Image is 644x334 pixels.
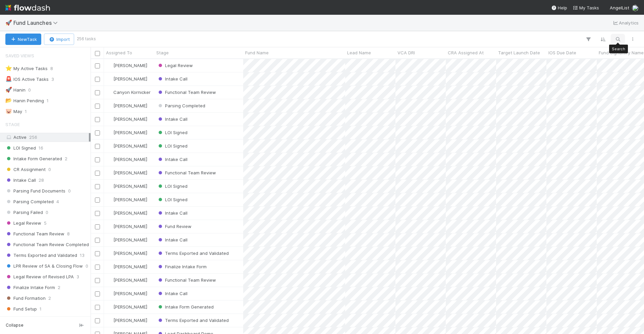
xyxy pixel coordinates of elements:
[448,49,484,56] span: CRA Assigned At
[107,89,151,96] div: Canyon Kornicker
[5,144,36,152] span: LOI Signed
[113,318,147,323] span: [PERSON_NAME]
[5,76,12,82] span: 🚨
[107,75,147,82] div: [PERSON_NAME]
[67,230,70,238] span: 8
[13,19,61,26] span: Fund Launches
[113,170,147,175] span: [PERSON_NAME]
[95,305,100,310] input: Toggle Row Selected
[106,49,132,56] span: Assigned To
[5,118,20,131] span: Stage
[107,317,147,324] div: [PERSON_NAME]
[107,129,147,136] div: [PERSON_NAME]
[50,64,53,73] span: 8
[95,238,100,243] input: Toggle Row Selected
[48,165,51,174] span: 0
[39,176,44,184] span: 28
[245,49,269,56] span: Fund Name
[107,63,112,68] img: avatar_0b1dbcb8-f701-47e0-85bc-d79ccc0efe6c.png
[95,291,100,296] input: Toggle Row Selected
[107,223,147,230] div: [PERSON_NAME]
[612,19,639,27] a: Analytics
[157,102,205,109] div: Parsing Completed
[113,116,147,122] span: [PERSON_NAME]
[157,224,192,229] span: Fund Review
[48,294,51,302] span: 2
[5,283,55,292] span: Finalize Intake Form
[157,263,207,270] div: Finalize Intake Form
[107,277,147,283] div: [PERSON_NAME]
[157,143,187,149] div: LOI Signed
[113,291,147,296] span: [PERSON_NAME]
[157,196,187,203] div: LOI Signed
[5,49,34,62] span: Saved Views
[28,86,31,94] span: 0
[5,98,12,103] span: 📂
[95,224,100,229] input: Toggle Row Selected
[397,49,415,56] span: VCA DRI
[5,20,12,25] span: 🚀
[157,250,229,256] span: Terms Exported and Validated
[5,251,77,260] span: Terms Exported and Validated
[107,304,112,310] img: avatar_8fe3758e-7d23-4e6b-a9f5-b81892974716.png
[157,304,214,310] span: Intake Form Generated
[5,219,41,227] span: Legal Review
[5,133,89,142] div: Active
[25,107,27,116] span: 1
[5,108,12,114] span: 🐷
[5,187,65,195] span: Parsing Fund Documents
[347,49,371,56] span: Lead Name
[95,130,100,135] input: Toggle Row Selected
[113,304,147,310] span: [PERSON_NAME]
[44,219,47,227] span: 5
[157,277,216,283] div: Functional Team Review
[107,103,112,108] img: avatar_ac990a78-52d7-40f8-b1fe-cbbd1cda261e.png
[5,165,46,174] span: CR Assignment
[157,90,216,95] span: Functional Team Review
[107,157,112,162] img: avatar_7ba8ec58-bd0f-432b-b5d2-ae377bfaef52.png
[95,211,100,216] input: Toggle Row Selected
[107,170,112,175] img: avatar_6db445ce-3f56-49af-8247-57cf2b85f45b.png
[157,76,187,81] span: Intake Call
[107,116,147,122] div: [PERSON_NAME]
[5,294,46,302] span: Fund Formation
[157,130,187,135] span: LOI Signed
[548,49,576,56] span: IOS Due Date
[107,210,147,216] div: [PERSON_NAME]
[107,236,147,243] div: [PERSON_NAME]
[51,75,54,83] span: 3
[95,198,100,203] input: Toggle Row Selected
[65,155,67,163] span: 2
[157,116,187,122] span: Intake Call
[5,34,41,45] button: NewTask
[95,144,100,149] input: Toggle Row Selected
[5,2,50,13] img: logo-inverted-e16ddd16eac7371096b0.svg
[113,63,147,68] span: [PERSON_NAME]
[77,36,96,42] small: 256 tasks
[107,250,147,257] div: [PERSON_NAME]
[157,129,187,136] div: LOI Signed
[5,86,25,94] div: Hanin
[95,90,100,95] input: Toggle Row Selected
[107,291,112,296] img: avatar_f2899df2-d2b9-483b-a052-ca3b1db2e5e2.png
[95,157,100,162] input: Toggle Row Selected
[157,63,193,68] span: Legal Review
[157,291,187,296] span: Intake Call
[113,250,147,256] span: [PERSON_NAME]
[107,183,147,189] div: [PERSON_NAME]
[107,318,112,323] img: avatar_56903d4e-183f-4548-9968-339ac63075ae.png
[157,210,187,216] div: Intake Call
[5,240,89,249] span: Functional Team Review Completed
[5,107,22,116] div: May
[68,187,71,195] span: 0
[76,273,79,281] span: 3
[157,169,216,176] div: Functional Team Review
[107,90,112,95] img: avatar_d1f4bd1b-0b26-4d9b-b8ad-69b413583d95.png
[107,224,112,229] img: avatar_d2b43477-63dc-4e62-be5b-6fdd450c05a1.png
[157,116,187,122] div: Intake Call
[56,198,59,206] span: 4
[157,290,187,297] div: Intake Call
[5,305,37,313] span: Fund Setup
[107,183,112,189] img: avatar_d055a153-5d46-4590-b65c-6ad68ba65107.png
[113,90,151,95] span: Canyon Kornicker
